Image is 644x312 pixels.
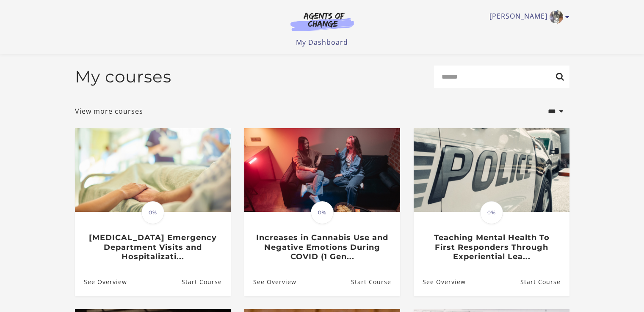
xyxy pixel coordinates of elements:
a: Teaching Mental Health To First Responders Through Experiential Lea...: See Overview [414,268,466,296]
a: Cannabis Use Disorder Emergency Department Visits and Hospitalizati...: Resume Course [181,268,230,296]
span: 0% [480,201,503,224]
h3: Teaching Mental Health To First Responders Through Experiential Lea... [423,233,560,262]
a: Toggle menu [489,10,565,24]
a: Increases in Cannabis Use and Negative Emotions During COVID (1 Gen...: Resume Course [351,268,400,296]
h3: [MEDICAL_DATA] Emergency Department Visits and Hospitalizati... [84,233,221,262]
a: Teaching Mental Health To First Responders Through Experiential Lea...: Resume Course [520,268,569,296]
a: Cannabis Use Disorder Emergency Department Visits and Hospitalizati...: See Overview [75,268,127,296]
img: Agents of Change Logo [282,12,363,31]
span: 0% [141,201,164,224]
a: View more courses [75,106,143,116]
h2: My courses [75,67,171,87]
a: My Dashboard [296,38,348,47]
span: 0% [311,201,334,224]
a: Increases in Cannabis Use and Negative Emotions During COVID (1 Gen...: See Overview [244,268,296,296]
h3: Increases in Cannabis Use and Negative Emotions During COVID (1 Gen... [253,233,391,262]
